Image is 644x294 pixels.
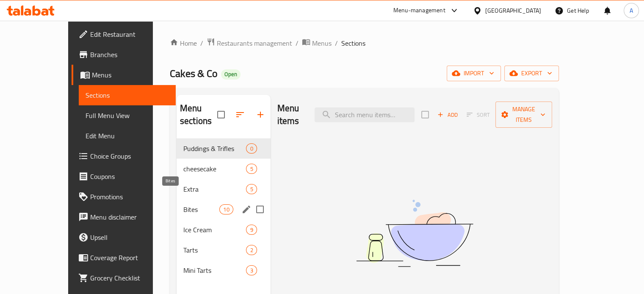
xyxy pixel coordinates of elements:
[183,204,219,214] span: Bites
[72,207,176,227] a: Menu disclaimer
[502,104,545,125] span: Manage items
[72,247,176,268] a: Coverage Report
[177,240,271,260] div: Tarts2
[72,44,176,65] a: Branches
[221,71,240,78] span: Open
[246,225,257,235] div: items
[90,171,169,181] span: Coupons
[86,131,169,141] span: Edit Menu
[220,206,232,214] span: 10
[250,104,271,125] button: Add section
[177,260,271,280] div: Mini Tarts3
[485,6,541,15] div: [GEOGRAPHIC_DATA]
[277,102,304,127] h2: Menu items
[72,166,176,187] a: Coupons
[246,245,257,255] div: items
[86,110,169,121] span: Full Menu View
[177,220,271,240] div: Ice Cream9
[212,106,230,124] span: Select all sections
[90,232,169,242] span: Upsell
[79,85,176,105] a: Sections
[393,5,445,16] div: Menu-management
[436,110,459,120] span: Add
[90,49,169,60] span: Branches
[86,90,169,100] span: Sections
[246,145,256,153] span: 0
[177,159,271,179] div: cheesecake5
[504,66,559,81] button: export
[72,187,176,207] a: Promotions
[200,38,203,48] li: /
[434,108,461,121] button: Add
[90,29,169,39] span: Edit Restaurant
[630,6,633,15] span: A
[495,102,552,128] button: Manage items
[170,64,218,83] span: Cakes & Co
[90,212,169,222] span: Menu disclaimer
[183,245,246,255] span: Tarts
[296,38,299,48] li: /
[180,102,217,127] h2: Menu sections
[72,227,176,247] a: Upsell
[246,143,257,154] div: items
[72,146,176,166] a: Choice Groups
[461,108,495,121] span: Select section first
[90,253,169,263] span: Coverage Report
[183,184,246,194] span: Extra
[246,165,256,173] span: 5
[72,24,176,44] a: Edit Restaurant
[177,179,271,199] div: Extra5
[217,38,292,48] span: Restaurants management
[302,38,332,49] a: Menus
[246,267,256,275] span: 3
[246,184,257,194] div: items
[90,273,169,283] span: Grocery Checklist
[221,69,240,80] div: Open
[434,108,461,121] span: Add item
[79,105,176,126] a: Full Menu View
[177,199,271,220] div: Bites10edit
[90,192,169,202] span: Promotions
[90,151,169,161] span: Choice Groups
[207,38,292,49] a: Restaurants management
[183,164,246,174] span: cheesecake
[240,203,253,216] button: edit
[246,164,257,174] div: items
[335,38,338,48] li: /
[92,70,169,80] span: Menus
[246,246,256,254] span: 2
[246,226,256,234] span: 9
[230,104,250,125] span: Sort sections
[315,107,415,122] input: search
[177,138,271,159] div: Puddings & Trifles0
[447,66,501,81] button: import
[177,135,271,284] nav: Menu sections
[511,68,552,79] span: export
[312,38,332,48] span: Menus
[219,204,233,214] div: items
[183,225,246,235] span: Ice Cream
[246,265,257,275] div: items
[309,177,520,289] img: dish.svg
[183,143,246,154] span: Puddings & Trifles
[72,65,176,85] a: Menus
[341,38,365,48] span: Sections
[183,265,246,275] span: Mini Tarts
[246,185,256,193] span: 5
[79,126,176,146] a: Edit Menu
[170,38,559,49] nav: breadcrumb
[170,38,197,48] a: Home
[453,68,494,79] span: import
[72,268,176,288] a: Grocery Checklist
